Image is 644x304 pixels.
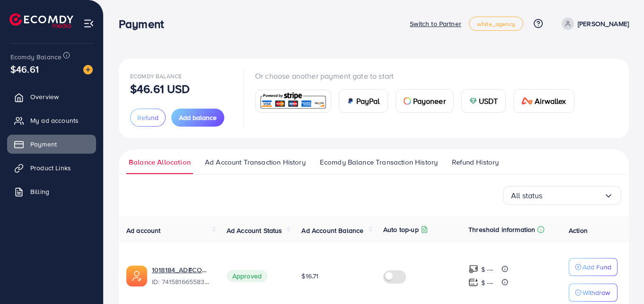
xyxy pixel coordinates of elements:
[543,188,604,203] input: Search for option
[130,72,182,80] span: Ecomdy Balance
[301,226,363,235] span: Ad Account Balance
[179,113,217,122] span: Add balance
[452,157,499,167] span: Refund History
[461,89,506,113] a: cardUSDT
[511,188,543,203] span: All status
[7,158,96,177] a: Product Links
[301,271,318,281] span: $16.71
[404,97,411,105] img: card
[30,92,59,101] span: Overview
[7,87,96,106] a: Overview
[258,91,328,111] img: card
[83,65,93,74] img: image
[137,113,159,122] span: Refund
[7,182,96,201] a: Billing
[10,62,39,76] span: $46.61
[535,95,566,107] span: Airwallex
[468,224,535,235] p: Threshold information
[255,90,331,113] a: card
[383,224,419,235] p: Auto top-up
[152,265,212,287] div: <span class='underline'>1018184_ADECOM_1726629369576</span></br>7415816655839723537
[9,13,73,28] img: logo
[7,111,96,130] a: My ad accounts
[119,17,171,31] h3: Payment
[479,95,498,107] span: USDT
[468,277,478,287] img: top-up amount
[320,157,438,167] span: Ecomdy Balance Transaction History
[227,270,267,282] span: Approved
[205,157,306,167] span: Ad Account Transaction History
[339,89,388,113] a: cardPayPal
[481,277,493,288] p: $ ---
[569,226,588,235] span: Action
[356,95,380,107] span: PayPal
[255,70,582,82] p: Or choose another payment gate to start
[582,261,611,273] p: Add Fund
[469,97,477,105] img: card
[569,284,618,302] button: Withdraw
[413,95,446,107] span: Payoneer
[10,52,62,62] span: Ecomdy Balance
[477,21,515,27] span: white_agency
[126,266,147,286] img: ic-ads-acc.e4c84228.svg
[130,83,190,94] p: $46.61 USD
[503,186,621,205] div: Search for option
[468,264,478,274] img: top-up amount
[582,287,610,298] p: Withdraw
[152,277,212,286] span: ID: 7415816655839723537
[227,226,282,235] span: Ad Account Status
[130,109,166,127] button: Refund
[558,18,629,30] a: [PERSON_NAME]
[152,265,212,275] a: 1018184_ADECOM_1726629369576
[129,157,191,167] span: Balance Allocation
[7,135,96,154] a: Payment
[30,163,71,173] span: Product Links
[521,97,533,105] img: card
[83,18,94,29] img: menu
[30,187,49,196] span: Billing
[578,18,629,29] p: [PERSON_NAME]
[396,89,454,113] a: cardPayoneer
[30,139,57,149] span: Payment
[469,17,523,31] a: white_agency
[126,226,161,235] span: Ad account
[30,116,79,125] span: My ad accounts
[481,264,493,275] p: $ ---
[513,89,574,113] a: cardAirwallex
[410,18,461,29] p: Switch to Partner
[171,109,224,127] button: Add balance
[569,258,618,276] button: Add Fund
[347,97,354,105] img: card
